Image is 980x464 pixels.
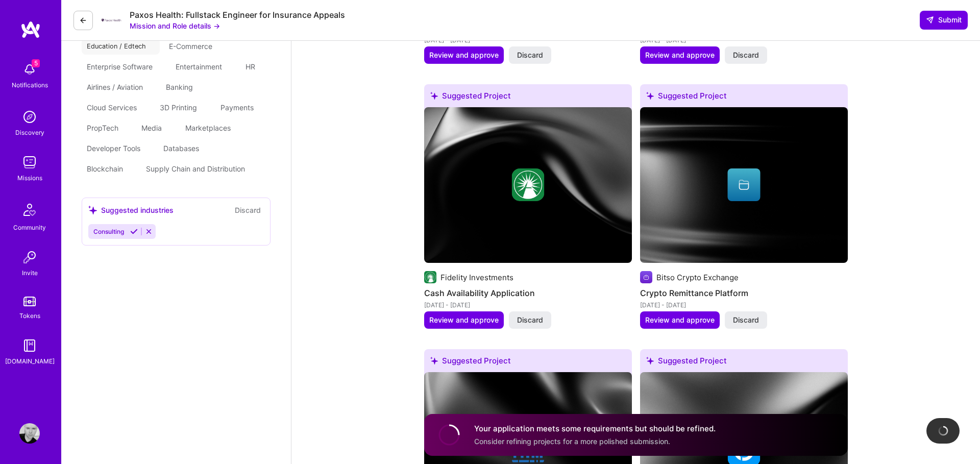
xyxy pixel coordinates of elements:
[240,59,269,75] div: HR
[82,161,137,177] div: Blockchain
[517,315,543,325] span: Discard
[733,50,759,60] span: Discard
[145,146,149,151] i: icon Close
[440,272,513,283] div: Fidelity Investments
[19,107,40,127] img: discovery
[141,106,145,110] i: icon Close
[640,46,720,64] button: Review and approve
[424,46,504,64] button: Review and approve
[19,59,40,80] img: bell
[198,85,202,89] i: icon Close
[130,20,220,31] button: Mission and Role details →
[19,247,40,267] img: Invite
[640,107,848,263] img: cover
[204,146,208,151] i: icon Close
[128,167,132,171] i: icon Close
[258,106,262,110] i: icon Close
[725,311,767,329] button: Discard
[645,50,715,60] span: Review and approve
[82,100,151,116] div: Cloud Services
[19,335,40,356] img: guide book
[656,272,739,283] div: Bitso Crypto Exchange
[17,198,42,222] img: Community
[424,311,504,329] button: Review and approve
[217,44,221,48] i: icon Close
[145,228,153,235] i: Reject
[17,423,42,444] a: User Avatar
[260,65,264,69] i: icon Close
[82,140,154,157] div: Developer Tools
[926,15,962,25] span: Submit
[93,228,124,235] span: Consulting
[926,16,934,24] i: icon SendLight
[232,204,264,216] button: Discard
[23,297,36,306] img: tokens
[227,65,231,69] i: icon Close
[19,423,40,444] img: User Avatar
[19,152,40,173] img: teamwork
[155,100,211,116] div: 3D Printing
[640,84,848,111] div: Suggested Project
[920,11,968,29] div: null
[164,38,226,55] div: E-Commerce
[148,85,152,89] i: icon Close
[424,349,632,376] div: Suggested Project
[640,300,848,310] div: [DATE] - [DATE]
[424,271,436,283] img: Company logo
[101,18,121,22] img: Company Logo
[250,167,254,171] i: icon Close
[474,423,716,434] h4: Your application meets some requirements but should be refined.
[645,315,715,325] span: Review and approve
[130,228,138,235] i: Accept
[123,126,127,130] i: icon Close
[936,424,950,437] img: loading
[640,271,652,283] img: Company logo
[79,16,87,25] i: icon LeftArrowDark
[32,59,40,67] span: 5
[509,46,551,64] button: Discard
[429,50,499,60] span: Review and approve
[157,65,161,69] i: icon Close
[161,79,207,95] div: Banking
[12,80,48,90] div: Notifications
[430,92,438,100] i: icon SuggestedTeams
[424,107,632,263] img: cover
[141,161,259,177] div: Supply Chain and Distribution
[424,286,632,300] h4: Cash Availability Application
[151,44,155,48] i: icon Close
[646,357,654,364] i: icon SuggestedTeams
[82,59,166,75] div: Enterprise Software
[920,11,968,29] button: Submit
[20,20,41,39] img: logo
[82,38,160,55] div: Education / Edtech
[511,168,544,201] img: Company logo
[17,173,42,183] div: Missions
[733,315,759,325] span: Discard
[429,315,499,325] span: Review and approve
[646,92,654,100] i: icon SuggestedTeams
[130,10,345,20] div: Paxos Health: Fullstack Engineer for Insurance Appeals
[640,286,848,300] h4: Crypto Remittance Platform
[170,59,236,75] div: Entertainment
[640,349,848,376] div: Suggested Project
[22,267,38,278] div: Invite
[180,120,244,136] div: Marketplaces
[474,437,670,446] span: Consider refining projects for a more polished submission.
[215,100,267,116] div: Payments
[13,222,46,233] div: Community
[15,127,44,138] div: Discovery
[424,300,632,310] div: [DATE] - [DATE]
[235,126,239,130] i: icon Close
[88,205,174,215] div: Suggested industries
[136,120,176,136] div: Media
[517,50,543,60] span: Discard
[202,106,206,110] i: icon Close
[725,46,767,64] button: Discard
[5,356,55,367] div: [DOMAIN_NAME]
[19,310,40,321] div: Tokens
[509,311,551,329] button: Discard
[88,206,97,214] i: icon SuggestedTeams
[430,357,438,364] i: icon SuggestedTeams
[424,84,632,111] div: Suggested Project
[82,120,132,136] div: PropTech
